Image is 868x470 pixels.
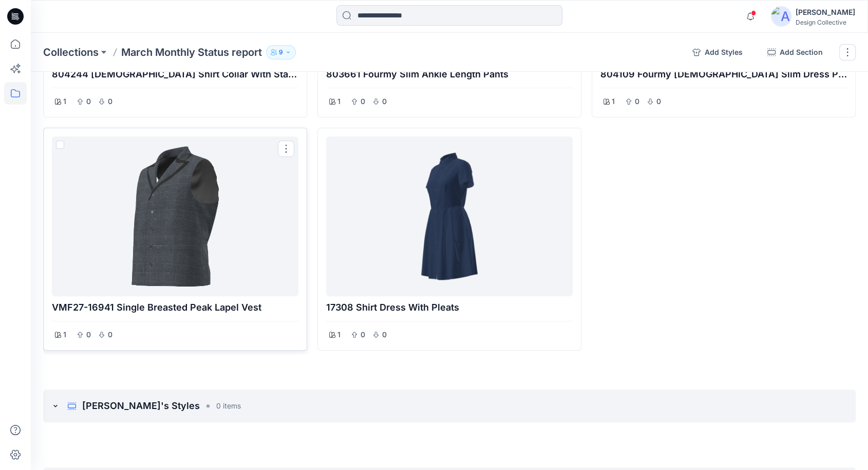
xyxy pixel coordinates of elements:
[337,95,341,108] p: 1
[360,329,366,341] p: 0
[381,95,387,108] p: 0
[684,44,751,60] button: Add Styles
[216,400,241,411] p: 0 items
[337,329,341,341] p: 1
[381,329,387,341] p: 0
[85,329,91,341] p: 0
[796,18,855,26] div: Design Collective
[107,95,113,108] p: 0
[759,44,831,60] button: Add Section
[107,329,113,341] p: 0
[360,95,366,108] p: 0
[326,300,573,315] p: 17308 Shirt Dress with Pleats
[278,140,294,157] button: Options
[279,47,283,58] p: 9
[317,128,581,351] div: 17308 Shirt Dress with Pleats100
[121,45,262,59] p: March Monthly Status report
[43,45,99,59] a: Collections
[612,95,615,108] p: 1
[796,6,855,18] div: [PERSON_NAME]
[52,300,298,315] p: VMF27-16941 Single Breasted Peak Lapel Vest
[771,6,791,27] img: avatar
[82,399,200,413] p: [PERSON_NAME]'s Styles
[63,329,66,341] p: 1
[266,45,296,59] button: 9
[43,128,307,351] div: VMF27-16941 Single Breasted Peak Lapel Vest100Options
[52,67,298,81] p: 804244 [DEMOGRAPHIC_DATA] Shirt Collar with Stand
[85,95,91,108] p: 0
[655,95,662,108] p: 0
[63,95,66,108] p: 1
[326,67,573,81] p: 803661 Fourmy Slim Ankle Length Pants
[634,95,640,108] p: 0
[600,67,847,81] p: 804109 Fourmy [DEMOGRAPHIC_DATA] Slim Dress Pant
